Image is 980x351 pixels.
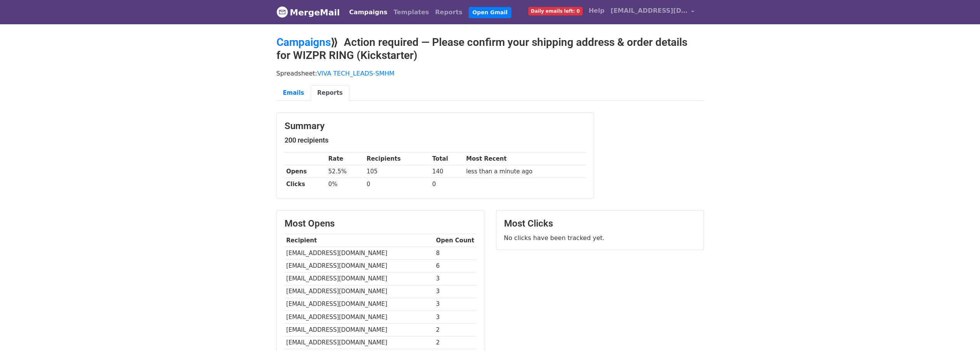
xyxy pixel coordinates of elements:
[327,165,365,178] td: 52.5%
[276,4,340,20] a: MergeMail
[464,165,586,178] td: less than a minute ago
[285,298,434,311] td: [EMAIL_ADDRESS][DOMAIN_NAME]
[276,6,288,18] img: MergeMail logo
[365,153,431,165] th: Recipients
[276,36,704,62] h2: ⟫ Action required — Please confirm your shipping address & order details for WIZPR RING (Kickstar...
[285,178,327,191] th: Clicks
[434,247,476,260] td: 8
[285,234,434,247] th: Recipient
[434,323,476,336] td: 2
[432,5,466,20] a: Reports
[285,247,434,260] td: [EMAIL_ADDRESS][DOMAIN_NAME]
[431,165,464,178] td: 140
[276,69,704,77] p: Spreadsheet:
[285,272,434,285] td: [EMAIL_ADDRESS][DOMAIN_NAME]
[285,260,434,272] td: [EMAIL_ADDRESS][DOMAIN_NAME]
[285,121,586,132] h3: Summary
[285,336,434,349] td: [EMAIL_ADDRESS][DOMAIN_NAME]
[346,5,390,20] a: Campaigns
[285,136,586,144] h5: 200 recipients
[434,298,476,311] td: 3
[285,323,434,336] td: [EMAIL_ADDRESS][DOMAIN_NAME]
[276,85,311,101] a: Emails
[285,218,476,229] h3: Most Opens
[586,3,608,18] a: Help
[469,7,511,18] a: Open Gmail
[504,218,696,229] h3: Most Clicks
[431,153,464,165] th: Total
[431,178,464,191] td: 0
[504,234,696,242] p: No clicks have been tracked yet.
[276,36,331,49] a: Campaigns
[525,3,586,18] a: Daily emails left: 0
[611,6,688,15] span: [EMAIL_ADDRESS][DOMAIN_NAME]
[365,178,431,191] td: 0
[327,153,365,165] th: Rate
[365,165,431,178] td: 105
[434,336,476,349] td: 2
[285,311,434,323] td: [EMAIL_ADDRESS][DOMAIN_NAME]
[390,5,432,20] a: Templates
[285,285,434,298] td: [EMAIL_ADDRESS][DOMAIN_NAME]
[317,70,395,77] a: VIVA TECH_LEADS-SMHM
[434,234,476,247] th: Open Count
[434,285,476,298] td: 3
[528,7,583,15] span: Daily emails left: 0
[434,260,476,272] td: 6
[434,272,476,285] td: 3
[608,3,698,21] a: [EMAIL_ADDRESS][DOMAIN_NAME]
[311,85,349,101] a: Reports
[327,178,365,191] td: 0%
[434,311,476,323] td: 3
[464,153,586,165] th: Most Recent
[285,165,327,178] th: Opens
